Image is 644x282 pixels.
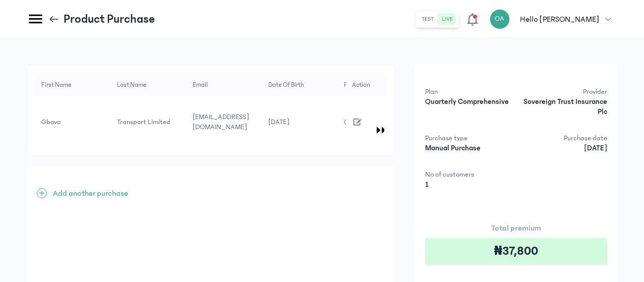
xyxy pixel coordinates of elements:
p: Hello [PERSON_NAME] [520,13,599,25]
p: Quarterly Comprehensive [425,97,513,107]
div: ₦37,800 [425,238,607,264]
p: Add another purchase [53,187,128,199]
td: Email [187,73,262,97]
p: Manual Purchase [425,143,513,153]
td: [DATE] [262,97,338,147]
p: [DATE] [519,143,607,153]
span: Transport Limited [117,118,170,126]
td: First Name [35,73,111,97]
div: OA [490,9,510,29]
span: + [37,188,47,198]
p: Plan [425,87,513,97]
button: +Add another purchase [37,187,128,199]
td: Last Name [111,73,187,97]
p: No of customers [425,170,513,180]
button: live [438,13,457,25]
span: 08147051671 [344,118,384,126]
p: 1 [425,180,513,190]
td: Date of Birth [262,73,338,97]
span: Gbovo [41,118,61,126]
p: Purchase type [425,133,513,143]
td: Phone Number [338,73,414,97]
p: Provider [519,87,607,97]
p: Purchase date [519,133,607,143]
span: [EMAIL_ADDRESS][DOMAIN_NAME] [193,113,249,131]
p: Product Purchase [64,11,155,27]
button: OAHello [PERSON_NAME] [490,9,617,29]
td: Action [346,73,386,97]
button: test [418,13,438,25]
p: Total premium [425,222,607,234]
p: Sovereign Trust Insurance Plc [519,97,607,117]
